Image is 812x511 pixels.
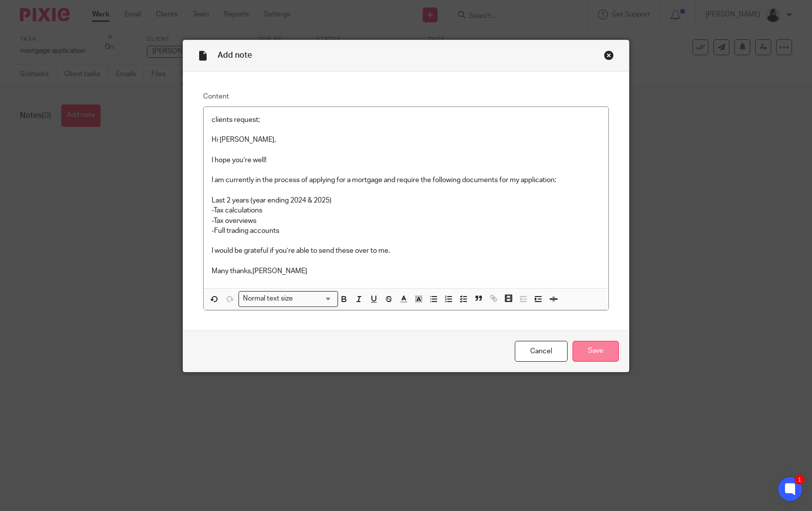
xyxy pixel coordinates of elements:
[296,294,332,304] input: Search for option
[203,92,609,102] label: Content
[604,50,614,60] div: Close this dialog window
[795,475,805,485] div: 1
[515,341,568,362] a: Cancel
[238,291,338,307] div: Search for option
[212,115,600,125] p: clients request;
[218,51,252,59] span: Add note
[573,341,619,362] input: Save
[241,294,295,304] span: Normal text size
[212,135,600,276] p: Hi [PERSON_NAME], I hope you’re well! I am currently in the process of applying for a mortgage an...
